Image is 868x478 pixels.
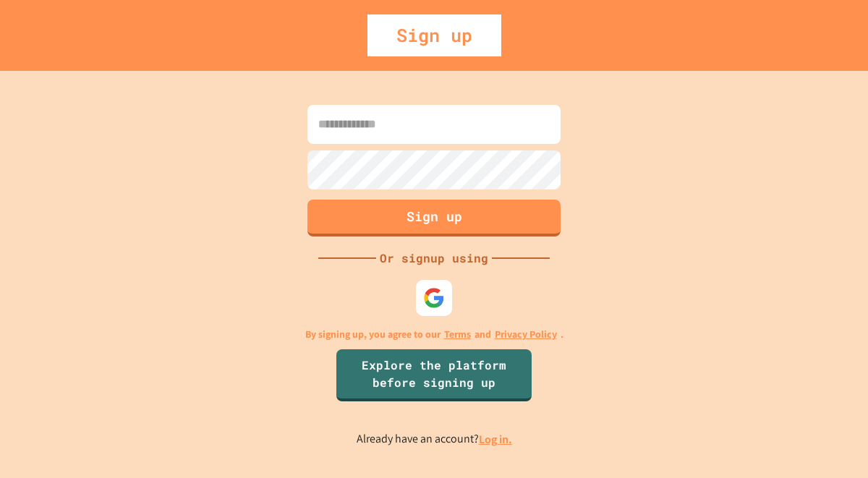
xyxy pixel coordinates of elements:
[307,200,561,236] button: Sign up
[423,287,445,309] img: google-icon.svg
[357,430,512,448] p: Already have an account?
[367,14,501,56] div: Sign up
[336,349,532,401] a: Explore the platform before signing up
[305,327,563,342] p: By signing up, you agree to our and .
[495,327,557,342] a: Privacy Policy
[376,249,492,267] div: Or signup using
[479,432,512,447] a: Log in.
[444,327,471,342] a: Terms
